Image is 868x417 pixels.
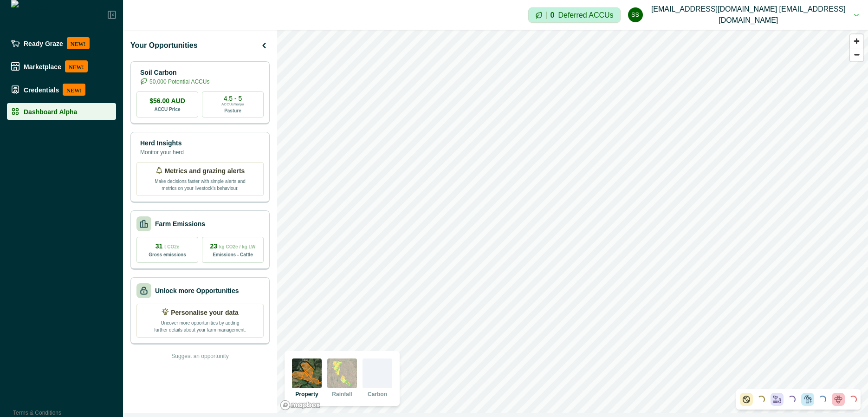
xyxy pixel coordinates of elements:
[140,68,209,78] p: Soil Carbon
[149,96,185,106] p: $56.00 AUD
[154,318,246,333] p: Uncover more opportunities by adding further details about your farm management.
[850,48,863,61] button: Zoom out
[165,166,245,176] p: Metrics and grazing alerts
[368,390,387,398] p: Carbon
[13,410,61,416] a: Terms & Conditions
[171,308,239,318] p: Personalise your data
[155,219,205,229] p: Farm Emissions
[332,390,352,398] p: Rainfall
[149,251,186,258] p: Gross emissions
[295,390,318,398] p: Property
[7,57,116,76] a: MarketplaceNEW!
[224,107,241,114] p: Pasture
[155,286,239,296] p: Unlock more Opportunities
[154,106,180,113] p: ACCU Price
[24,86,59,93] p: Credentials
[63,84,85,96] p: NEW!
[7,80,116,99] a: CredentialsNEW!
[551,12,555,19] p: 0
[7,33,116,53] a: Ready GrazeNEW!
[7,103,116,120] a: Dashboard Alpha
[850,34,863,48] button: Zoom in
[140,148,184,156] p: Monitor your herd
[149,78,209,86] p: 50,000 Potential ACCUs
[219,244,255,249] span: kg CO2e / kg LW
[155,241,180,251] p: 31
[558,12,613,19] p: Deferred ACCUs
[280,400,321,410] a: Mapbox logo
[67,37,90,49] p: NEW!
[221,102,244,107] p: ACCUs/ha/pa
[24,63,61,70] p: Marketplace
[130,40,198,51] p: Your Opportunities
[164,244,179,249] span: t CO2e
[213,251,253,258] p: Emissions - Cattle
[327,358,357,388] img: rainfall preview
[24,108,77,115] p: Dashboard Alpha
[140,138,184,148] p: Herd Insights
[65,60,88,72] p: NEW!
[224,95,242,102] p: 4.5 - 5
[171,352,228,360] p: Suggest an opportunity
[850,48,863,61] span: Zoom out
[24,39,63,47] p: Ready Graze
[210,241,256,251] p: 23
[154,176,246,192] p: Make decisions faster with simple alerts and metrics on your livestock’s behaviour.
[292,358,322,388] img: property preview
